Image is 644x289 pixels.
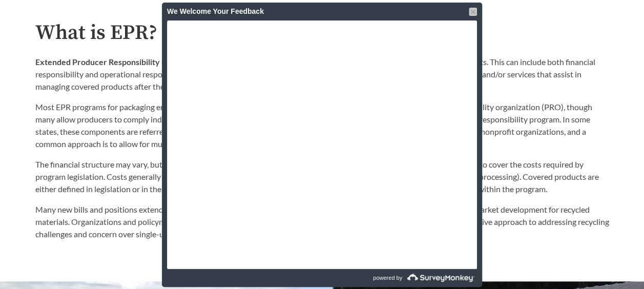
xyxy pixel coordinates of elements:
a: powered by [323,269,477,287]
span: powered by [373,269,402,287]
p: is a policy approach that assigns producers responsibility for the end-of-life of products. This ... [35,56,609,93]
p: The financial structure may vary, but in most EPR programs producers pay fees to the PRO. The PRO... [35,158,609,195]
p: Most EPR programs for packaging encourage or require producers of packaging products to join a co... [35,101,609,150]
p: Many new bills and positions extend cost coverage to include outreach and education, infrastructu... [35,203,609,240]
h2: What is EPR? [35,22,609,45]
div: We Welcome Your Feedback [167,3,477,20]
strong: Extended Producer Responsibility (EPR) [35,57,181,67]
